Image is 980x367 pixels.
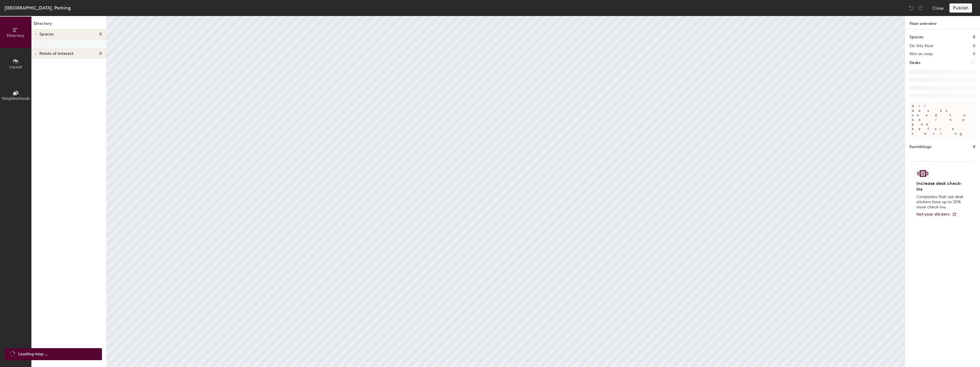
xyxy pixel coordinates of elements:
[916,212,950,217] span: Get your stickers
[973,144,975,150] h1: 0
[99,51,102,56] span: 0
[917,5,923,11] img: Redo
[5,4,71,11] div: [GEOGRAPHIC_DATA], Parking
[908,5,914,11] img: Undo
[909,44,934,48] h2: On this floor
[932,3,944,13] button: Close
[99,32,102,37] span: 0
[9,65,22,69] span: Layout
[39,51,73,56] span: Points of interest
[973,44,975,48] h2: 0
[18,351,48,357] span: Loading map ...
[916,212,957,217] a: Get your stickers
[909,34,923,40] h1: Spaces
[7,33,25,38] span: Directory
[916,169,929,178] img: Sticker logo
[31,21,107,29] h1: Directory
[2,96,30,101] span: Neighborhoods
[107,16,905,367] canvas: Map
[909,52,933,56] h2: Not on map
[39,32,54,37] span: Spaces
[973,52,975,56] h2: 0
[909,144,931,150] h1: Furnishings
[905,16,980,29] h1: Floor overview
[916,194,965,210] p: Companies that use desk stickers have up to 25% more check-ins.
[909,60,920,66] h1: Desks
[916,181,965,192] h4: Increase desk check-ins
[909,101,975,138] p: All desks need to be in a pod before saving
[973,34,975,40] h1: 0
